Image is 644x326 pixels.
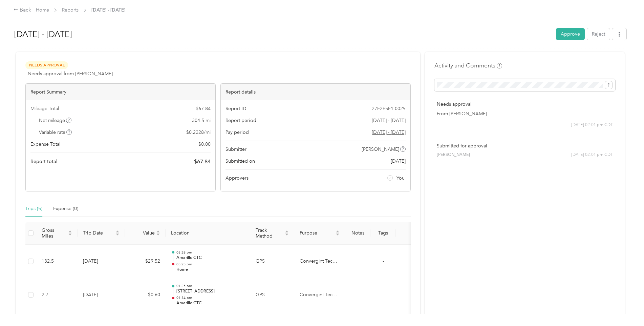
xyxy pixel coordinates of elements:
[221,84,410,100] div: Report details
[176,284,245,288] p: 01:25 pm
[383,292,384,298] span: -
[130,230,155,236] span: Value
[194,158,211,166] span: $ 67.84
[176,255,245,261] p: Amarillo CTC
[115,232,120,237] span: caret-down
[14,6,31,14] div: Back
[587,28,610,40] button: Reject
[14,26,551,42] h1: Sep 1 - 30, 2025
[571,122,613,128] span: [DATE] 02:01 pm CDT
[30,141,60,148] span: Expense Total
[434,61,502,70] h4: Activity and Comments
[396,175,405,182] span: You
[437,110,613,117] p: From [PERSON_NAME]
[226,105,246,112] span: Report ID
[226,175,249,182] span: Approvers
[166,222,250,245] th: Location
[571,152,613,158] span: [DATE] 02:01 pm CDT
[115,229,120,233] span: caret-up
[192,117,211,124] span: 304.5 mi
[68,229,72,233] span: caret-up
[372,129,406,136] span: Go to pay period
[176,296,245,300] p: 01:34 pm
[437,142,613,149] p: Submitted for approval
[198,141,211,148] span: $ 0.00
[39,117,72,124] span: Net mileage
[39,129,72,136] span: Variable rate
[125,245,166,279] td: $29.52
[68,232,72,237] span: caret-down
[176,267,245,273] p: Home
[30,105,59,112] span: Mileage Total
[556,28,585,40] button: Approve
[226,117,256,124] span: Report period
[186,129,211,136] span: $ 0.2228 / mi
[437,101,613,108] p: Needs approval
[156,229,160,233] span: caret-up
[36,222,78,245] th: Gross Miles
[372,105,406,112] span: 27E2F5F1-0025
[336,232,340,237] span: caret-down
[176,262,245,267] p: 05:25 pm
[156,232,160,237] span: caret-down
[91,6,125,14] span: [DATE] - [DATE]
[383,258,384,264] span: -
[28,70,113,77] span: Needs approval from [PERSON_NAME]
[285,229,289,233] span: caret-up
[83,230,114,236] span: Trip Date
[345,222,370,245] th: Notes
[226,158,255,165] span: Submitted on
[362,146,399,153] span: [PERSON_NAME]
[250,278,294,312] td: GPS
[250,222,294,245] th: Track Method
[26,84,215,100] div: Report Summary
[256,227,283,239] span: Track Method
[36,7,49,13] a: Home
[250,245,294,279] td: GPS
[125,222,166,245] th: Value
[36,245,78,279] td: 132.5
[300,230,334,236] span: Purpose
[25,205,42,212] div: Trips (5)
[226,129,249,136] span: Pay period
[30,158,58,165] span: Report total
[437,152,470,158] span: [PERSON_NAME]
[78,278,125,312] td: [DATE]
[176,250,245,255] p: 03:28 pm
[294,245,345,279] td: Convergint Technologies
[196,105,211,112] span: $ 67.84
[336,229,340,233] span: caret-up
[36,278,78,312] td: 2.7
[226,146,246,153] span: Submitter
[62,7,79,13] a: Reports
[42,227,67,239] span: Gross Miles
[294,278,345,312] td: Convergint Technologies
[176,300,245,306] p: Amarillo CTC
[372,117,406,124] span: [DATE] - [DATE]
[370,222,396,245] th: Tags
[125,278,166,312] td: $0.60
[285,232,289,237] span: caret-down
[25,61,68,69] span: Needs Approval
[78,245,125,279] td: [DATE]
[53,205,78,212] div: Expense (0)
[606,288,644,326] iframe: Everlance-gr Chat Button Frame
[294,222,345,245] th: Purpose
[391,158,406,165] span: [DATE]
[176,288,245,294] p: [STREET_ADDRESS]
[78,222,125,245] th: Trip Date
